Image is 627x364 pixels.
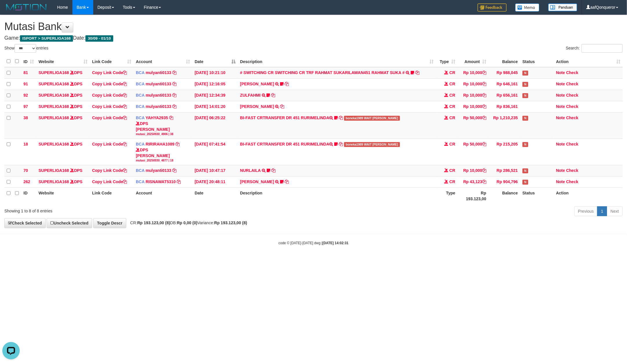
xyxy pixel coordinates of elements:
th: Action: activate to sort column ascending [554,56,623,67]
a: Copy Rp 43,123 to clipboard [482,179,486,184]
span: CR [449,142,455,146]
span: CR [449,70,455,75]
a: mulyanti0133 [146,104,171,109]
a: Copy Link Code [92,104,127,109]
td: Rp 43,123 [458,177,489,188]
a: NURLAILA [240,168,261,173]
td: [DATE] 12:34:39 [192,90,238,101]
td: DPS [36,139,90,165]
span: 18 [23,142,28,146]
strong: Rp 193.123,00 (8) [214,220,247,225]
span: Has Note [522,71,528,76]
span: CR [449,179,455,184]
span: CR [449,168,455,173]
td: Rp 50,000 [458,112,489,139]
a: Copy mulyanti0133 to clipboard [172,82,176,86]
a: 1 [597,206,607,216]
span: 81 [23,70,28,75]
td: DPS [36,177,90,188]
a: Check [566,179,578,184]
a: Copy mulyanti0133 to clipboard [172,168,176,173]
a: Check [566,142,578,146]
td: DPS [36,67,90,79]
a: SUPERLIGA168 [39,115,69,120]
a: Previous [574,206,597,216]
td: Rp 988,045 [489,67,520,79]
select: Showentries [14,44,36,53]
a: Copy YAHYA2935 to clipboard [169,115,173,120]
span: CR [449,82,455,86]
div: Showing 1 to 8 of 8 entries [4,206,257,214]
a: Note [556,115,565,120]
span: boneka1989 WAIT [PERSON_NAME] [344,142,400,147]
span: 97 [23,104,28,109]
div: DPS [PERSON_NAME] [136,121,190,136]
a: Check [566,168,578,173]
th: Account: activate to sort column ascending [134,56,192,67]
a: Copy NURLAILA to clipboard [271,168,275,173]
a: SUPERLIGA168 [39,179,69,184]
a: Copy ARIEF ROCHIM SYAMS to clipboard [280,104,284,109]
span: BCA [136,142,145,146]
span: Has Note [522,180,528,185]
a: [PERSON_NAME] [240,82,274,86]
a: mulyanti0133 [146,93,171,98]
a: RISNAWAT5310 [146,179,176,184]
a: Copy Rp 10,000 to clipboard [482,70,486,75]
a: Copy ZULFAHMI to clipboard [271,93,275,98]
span: CR [449,115,455,120]
a: Note [556,179,565,184]
h4: Game: Date: [4,35,623,41]
a: # SWITCHING CR SWITCHING CR TRF RAHMAT SUKARILAWAN451 RAHMAT SUKA # [240,70,405,75]
span: BCA [136,179,145,184]
th: Status [520,56,554,67]
a: Check [566,82,578,86]
a: SUPERLIGA168 [39,104,69,109]
a: Copy Rp 10,000 to clipboard [482,93,486,98]
a: mulyanti0133 [146,70,171,75]
a: Copy RISNAWAT5310 to clipboard [177,179,181,184]
td: Rp 646,161 [489,78,520,90]
a: Copy # SWITCHING CR SWITCHING CR TRF RAHMAT SUKARILAWAN451 RAHMAT SUKA # to clipboard [415,70,419,75]
img: MOTION_logo.png [4,3,48,12]
span: BCA [136,115,145,120]
td: DPS [36,165,90,177]
td: DPS [36,112,90,139]
a: Copy Link Code [92,115,127,120]
span: 38 [23,115,28,120]
a: Note [556,70,565,75]
a: Check [566,93,578,98]
th: Website: activate to sort column ascending [36,56,90,67]
td: Rp 10,000 [458,67,489,79]
th: Description: activate to sort column ascending [238,56,436,67]
td: BI-FAST CRTRANSFER DR 451 RURIMELINDA [238,139,436,165]
td: [DATE] 20:48:11 [192,177,238,188]
a: Copy Rp 50,000 to clipboard [482,142,486,146]
th: Description [238,188,436,204]
a: Note [556,82,565,86]
td: Rp 50,000 [458,139,489,165]
span: ISPORT > SUPERLIGA168 [20,35,73,42]
td: Rp 215,205 [489,139,520,165]
td: [DATE] 07:41:54 [192,139,238,165]
th: Website [36,188,90,204]
a: Copy Link Code [92,93,127,98]
span: 30/09 - 01/10 [85,35,113,42]
a: Copy mulyanti0133 to clipboard [172,104,176,109]
span: 91 [23,82,28,86]
span: Has Note [522,142,528,147]
td: [DATE] 10:21:10 [192,67,238,79]
a: Check [566,70,578,75]
a: SUPERLIGA168 [39,168,69,173]
th: Type: activate to sort column ascending [436,56,458,67]
a: RIRIRAHA1089 [146,142,175,146]
label: Show entries [4,44,48,53]
a: mulyanti0133 [146,168,171,173]
a: Copy Rp 50,000 to clipboard [482,115,486,120]
span: BCA [136,93,145,98]
a: Copy BI-FAST CRTRANSFER DR 451 RURIMELINDA to clipboard [339,142,343,146]
span: BCA [136,168,145,173]
span: Has Note [522,168,528,173]
td: BI-FAST CRTRANSFER DR 451 RURIMELINDA [238,112,436,139]
span: CR: DB: Variance: [127,220,247,225]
